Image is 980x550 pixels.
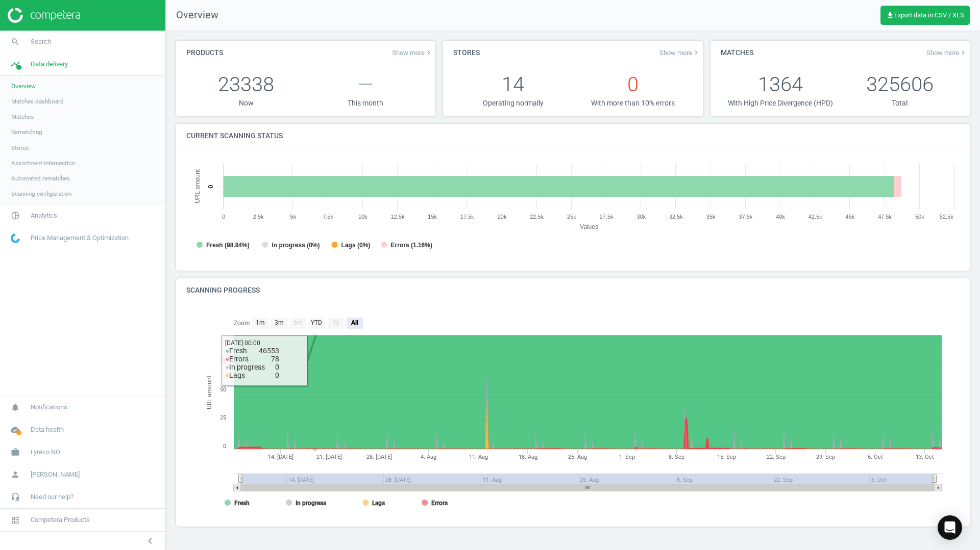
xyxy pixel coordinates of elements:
[253,214,264,220] text: 2.5k
[8,8,80,23] img: ajHJNr6hYgQAAAAASUVORK5CYII=
[176,124,293,148] h4: Current scanning status
[225,355,259,363] span: Errors
[358,214,367,220] text: 10k
[916,454,934,460] tspan: 13. Oct
[11,159,75,167] span: Assortment intersection
[6,32,25,51] i: search
[846,214,855,220] text: 45k
[940,214,953,220] text: 52.5k
[206,375,213,409] tspan: URL amount
[453,70,573,98] p: 14
[669,454,684,460] tspan: 8. Sep
[926,48,967,57] a: Show morekeyboard_arrow_right
[926,48,967,57] span: Show more
[186,70,306,98] p: 23338
[31,425,64,434] span: Data health
[351,319,358,326] text: All
[272,242,320,249] tspan: In progress (0%)
[959,48,967,57] i: keyboard_arrow_right
[372,500,385,507] tspan: Lags
[878,214,892,220] text: 47.5k
[425,48,433,57] i: keyboard_arrow_right
[498,214,507,220] text: 20k
[222,214,225,220] text: 0
[220,414,226,421] text: 25
[31,470,80,479] span: [PERSON_NAME]
[271,355,279,363] span: 78
[392,48,433,57] span: Show more
[137,534,163,547] button: chevron_left
[460,214,474,220] text: 17.5k
[6,206,25,225] i: pie_chart_outlined
[323,214,333,220] text: 7.5k
[659,48,700,57] a: Show morekeyboard_arrow_right
[223,443,226,450] text: 0
[225,363,275,371] span: In progress
[816,454,835,460] tspan: 29. Sep
[469,454,488,460] tspan: 11. Aug
[11,190,71,198] span: Scanning configuration
[31,37,51,46] span: Search
[275,363,279,371] span: 0
[808,214,822,220] text: 42.5k
[6,55,25,74] i: timeline
[568,454,587,460] tspan: 25. Aug
[573,70,693,98] p: 0
[220,358,226,364] text: 75
[176,41,233,65] h4: Products
[220,386,226,393] text: 50
[717,454,736,460] tspan: 15. Sep
[293,319,303,326] text: 6m
[6,398,25,417] i: notifications
[519,454,537,460] tspan: 18. Aug
[880,6,970,25] button: get_appExport data in CSV / XLS
[710,41,764,65] h4: Matches
[333,319,339,326] text: 1y
[186,98,306,108] p: Now
[194,169,201,203] tspan: URL amount
[580,223,598,230] tspan: Values
[225,371,229,379] span: ●
[390,214,404,220] text: 12.5k
[636,214,646,220] text: 30k
[868,454,883,460] tspan: 6. Oct
[840,70,960,98] p: 325606
[11,174,70,182] span: Automated rematches
[275,319,284,326] text: 3m
[31,448,60,457] span: Lyreco NO
[659,48,700,57] span: Show more
[144,535,156,547] i: chevron_left
[11,97,64,106] span: Matches dashboard
[6,465,25,484] i: person
[225,355,229,363] span: ●
[739,214,752,220] text: 37.5k
[234,500,250,507] tspan: Fresh
[6,487,25,507] i: headset_mic
[431,500,448,507] tspan: Errors
[316,454,342,460] tspan: 21. [DATE]
[6,442,25,462] i: work
[31,211,57,220] span: Analytics
[669,214,683,220] text: 32.5k
[11,113,34,121] span: Matches
[234,320,250,327] text: Zoom
[176,278,270,302] h4: Scanning progress
[275,371,279,379] span: 0
[11,128,42,136] span: Rematching
[358,72,374,96] span: —
[225,347,229,355] span: ●
[31,60,68,69] span: Data delivery
[886,11,894,19] i: get_app
[311,319,322,326] text: YTD
[886,11,964,19] span: Export data in CSV / XLS
[259,347,279,355] span: 46553
[428,214,437,220] text: 15k
[11,233,20,243] img: wGWNvw8QSZomAAAAABJRU5ErkJggg==
[166,8,218,22] span: Overview
[31,403,67,412] span: Notifications
[600,214,614,220] text: 27.5k
[453,98,573,108] p: Operating normally
[767,454,786,460] tspan: 22. Sep
[296,500,326,507] tspan: In progress
[530,214,544,220] text: 22.5k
